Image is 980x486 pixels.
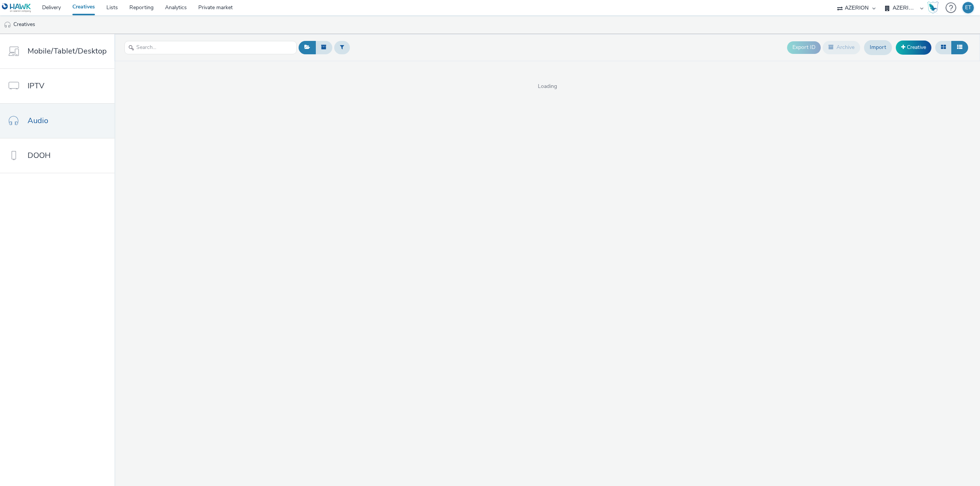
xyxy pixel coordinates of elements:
input: Search... [124,41,297,54]
img: Hawk Academy [927,2,939,14]
img: audio [4,21,11,29]
button: Table [951,41,968,54]
span: Loading [114,83,980,90]
span: Audio [28,115,48,126]
span: IPTV [28,80,44,91]
a: Hawk Academy [927,2,942,14]
button: Grid [935,41,952,54]
span: Mobile/Tablet/Desktop [28,46,107,57]
img: undefined Logo [2,3,31,13]
button: Export ID [787,41,821,54]
a: Creative [896,41,931,54]
div: ET [965,2,971,13]
button: Archive [823,41,860,54]
a: Import [864,40,892,55]
span: DOOH [28,150,51,161]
